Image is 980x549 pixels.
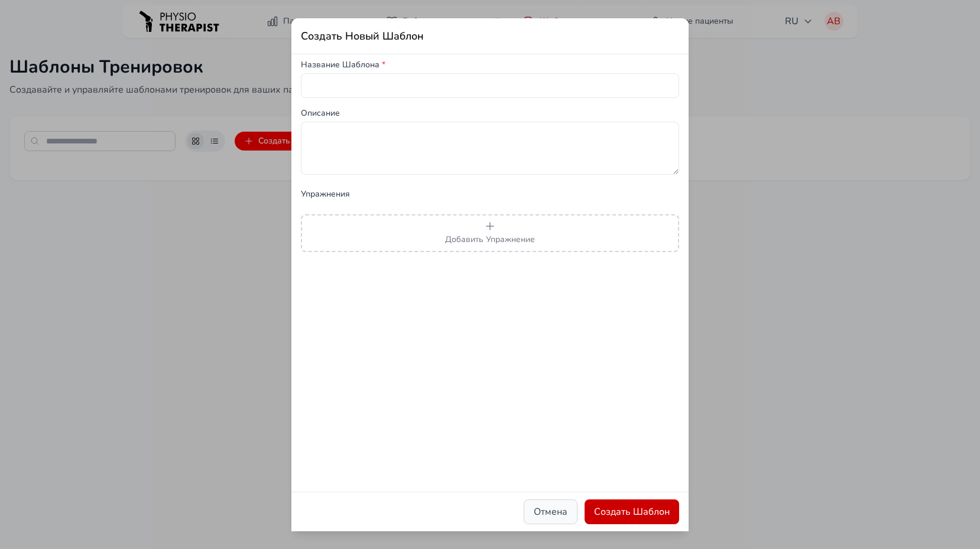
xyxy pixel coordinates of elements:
span: Добавить Упражнение [445,234,535,245]
label: Описание [301,107,679,119]
button: Добавить Упражнение [301,214,679,252]
h2: Создать Новый Шаблон [301,28,679,44]
label: Название Шаблона [301,59,679,71]
button: Отмена [524,499,577,524]
button: Создать Шаблон [585,499,679,524]
label: Упражнения [301,188,679,200]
